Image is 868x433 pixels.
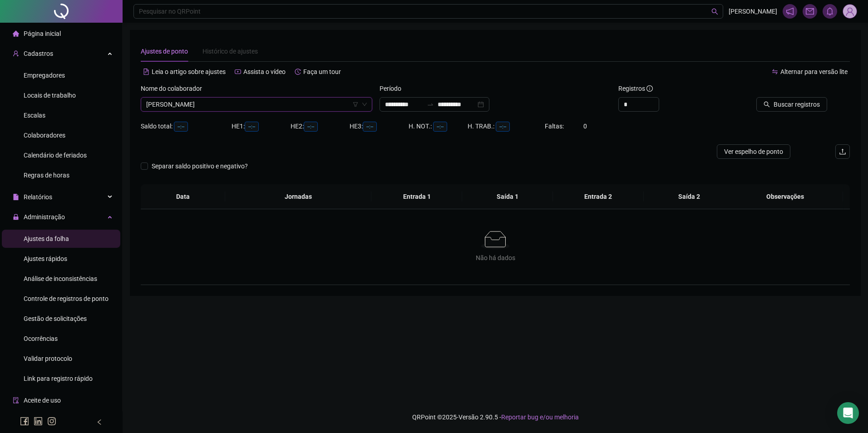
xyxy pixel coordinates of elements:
[380,84,407,93] label: Período
[371,184,462,209] th: Entrada 1
[291,121,350,132] div: HE 2:
[728,184,843,209] th: Observações
[545,123,565,130] span: Faltas:
[232,121,291,132] div: HE 1:
[363,122,377,132] span: --:--
[837,402,859,424] div: Open Intercom Messenger
[409,121,468,132] div: H. NOT.:
[146,98,367,111] span: LAURENA PITA LOPES
[501,413,579,421] span: Reportar bug e/ou melhoria
[24,275,97,282] span: Análise de inconsistências
[756,97,827,112] button: Buscar registros
[843,5,857,18] img: 92745
[427,101,434,108] span: to
[24,335,58,342] span: Ocorrências
[362,102,367,107] span: down
[806,7,814,15] span: mail
[717,144,790,159] button: Ver espelho de ponto
[225,184,371,209] th: Jornadas
[24,172,69,179] span: Regras de horas
[644,184,735,209] th: Saída 2
[96,419,103,425] span: left
[724,147,783,157] span: Ver espelho de ponto
[496,122,510,132] span: --:--
[764,101,770,108] span: search
[295,69,301,75] span: history
[141,84,208,93] label: Nome do colaborador
[350,121,409,132] div: HE 3:
[427,101,434,108] span: swap-right
[152,68,226,75] span: Leia o artigo sobre ajustes
[24,50,53,57] span: Cadastros
[24,92,76,99] span: Locais de trabalho
[243,68,286,75] span: Assista o vídeo
[24,193,52,201] span: Relatórios
[24,315,87,322] span: Gestão de solicitações
[13,214,19,220] span: lock
[202,48,258,55] span: Histórico de ajustes
[304,122,318,132] span: --:--
[780,68,848,75] span: Alternar para versão lite
[13,194,19,200] span: file
[174,122,188,132] span: --:--
[24,112,45,119] span: Escalas
[141,121,232,132] div: Saldo total:
[646,85,653,92] span: info-circle
[24,72,65,79] span: Empregadores
[143,69,149,75] span: file-text
[34,417,43,426] span: linkedin
[729,6,777,16] span: [PERSON_NAME]
[583,123,587,130] span: 0
[618,84,653,93] span: Registros
[148,161,252,171] span: Separar saldo positivo e negativo?
[24,213,65,221] span: Administração
[24,355,72,362] span: Validar protocolo
[20,417,29,426] span: facebook
[839,148,846,155] span: upload
[141,48,188,55] span: Ajustes de ponto
[13,397,19,403] span: audit
[24,235,69,242] span: Ajustes da folha
[24,152,87,159] span: Calendário de feriados
[235,69,241,75] span: youtube
[786,7,794,15] span: notification
[303,68,341,75] span: Faça um tour
[826,7,834,15] span: bell
[24,375,93,382] span: Link para registro rápido
[24,132,65,139] span: Colaboradores
[735,192,836,202] span: Observações
[245,122,259,132] span: --:--
[774,99,820,109] span: Buscar registros
[13,50,19,57] span: user-add
[24,397,61,404] span: Aceite de uso
[711,8,718,15] span: search
[462,184,553,209] th: Saída 1
[553,184,644,209] th: Entrada 2
[24,30,61,37] span: Página inicial
[141,184,225,209] th: Data
[468,121,545,132] div: H. TRAB.:
[353,102,358,107] span: filter
[47,417,56,426] span: instagram
[433,122,447,132] span: --:--
[24,255,67,262] span: Ajustes rápidos
[123,401,868,433] footer: QRPoint © 2025 - 2.90.5 -
[13,30,19,37] span: home
[152,253,839,263] div: Não há dados
[24,295,108,302] span: Controle de registros de ponto
[459,413,478,421] span: Versão
[772,69,778,75] span: swap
